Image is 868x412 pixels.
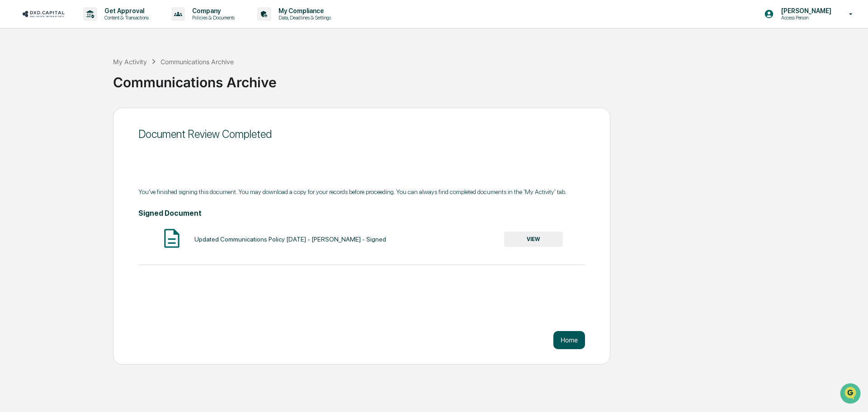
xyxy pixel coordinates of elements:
[18,114,58,123] span: Preclearance
[97,14,153,21] p: Content & Transactions
[113,58,147,66] div: My Activity
[160,58,234,66] div: Communications Archive
[5,110,62,127] a: 🖐️Preclearance
[18,131,57,140] span: Data Lookup
[194,236,386,243] div: Updated Communications Policy [DATE] - [PERSON_NAME] - Signed
[271,14,335,21] p: Data, Deadlines & Settings
[839,382,863,407] iframe: Open customer support
[113,67,863,90] div: Communications Archive
[553,331,585,349] button: Home
[138,128,585,141] div: Document Review Completed
[138,188,585,195] div: You've finished signing this document. You may download a copy for your records before proceeding...
[774,14,836,21] p: Access Person
[31,69,148,78] div: Start new chat
[185,7,239,14] p: Company
[31,78,114,85] div: We're available if you need us!
[62,110,116,127] a: 🗄️Attestations
[64,153,109,160] a: Powered byPylon
[9,69,25,85] img: 1746055101610-c473b297-6a78-478c-a979-82029cc54cd1
[154,72,165,83] button: Start new chat
[9,132,16,139] div: 🔎
[5,128,61,144] a: 🔎Data Lookup
[90,153,109,160] span: Pylon
[271,7,335,14] p: My Compliance
[66,115,73,122] div: 🗄️
[9,115,16,122] div: 🖐️
[97,7,153,14] p: Get Approval
[160,227,183,250] img: Document Icon
[22,9,65,18] img: logo
[185,14,239,21] p: Policies & Documents
[138,209,585,218] h4: Signed Document
[75,114,112,123] span: Attestations
[504,232,563,247] button: VIEW
[9,19,165,33] p: How can we help?
[774,7,836,14] p: [PERSON_NAME]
